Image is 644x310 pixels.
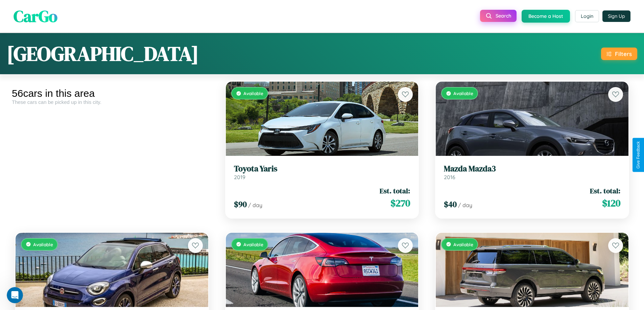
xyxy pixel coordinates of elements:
[602,196,620,210] span: $ 120
[636,141,641,169] div: Give Feedback
[243,242,263,247] span: Available
[248,202,262,208] span: / day
[444,164,620,174] h3: Mazda Mazda3
[453,90,473,96] span: Available
[390,196,410,210] span: $ 270
[33,242,53,247] span: Available
[444,174,455,180] span: 2016
[7,287,23,303] iframe: Intercom live chat
[444,164,620,180] a: Mazda Mazda32016
[590,186,620,196] span: Est. total:
[458,202,472,208] span: / day
[444,199,457,210] span: $ 40
[234,164,410,174] h3: Toyota Yaris
[234,174,245,180] span: 2019
[601,48,637,60] button: Filters
[522,10,570,23] button: Become a Host
[234,164,410,180] a: Toyota Yaris2019
[12,99,212,105] div: These cars can be picked up in this city.
[14,5,57,27] span: CarGo
[234,199,247,210] span: $ 90
[575,10,599,22] button: Login
[12,88,212,99] div: 56 cars in this area
[380,186,410,196] span: Est. total:
[615,50,632,57] div: Filters
[243,90,263,96] span: Available
[496,13,511,19] span: Search
[480,10,517,22] button: Search
[7,40,199,67] h1: [GEOGRAPHIC_DATA]
[453,242,473,247] span: Available
[602,10,630,22] button: Sign Up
